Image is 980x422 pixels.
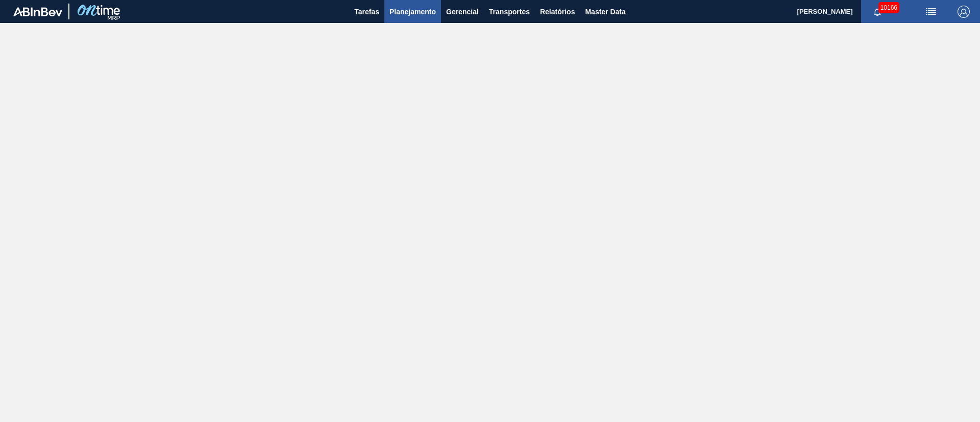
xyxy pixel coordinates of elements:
span: Gerencial [446,6,479,18]
span: Relatórios [540,6,575,18]
span: Master Data [585,6,625,18]
span: Transportes [489,6,530,18]
img: Logout [958,6,970,18]
span: 10166 [878,2,899,13]
img: userActions [925,6,937,18]
span: Planejamento [389,6,436,18]
img: TNhmsLtSVTkK8tSr43FrP2fwEKptu5GPRR3wAAAABJRU5ErkJggg== [13,7,62,16]
button: Notificações [861,5,894,19]
span: Tarefas [354,6,379,18]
